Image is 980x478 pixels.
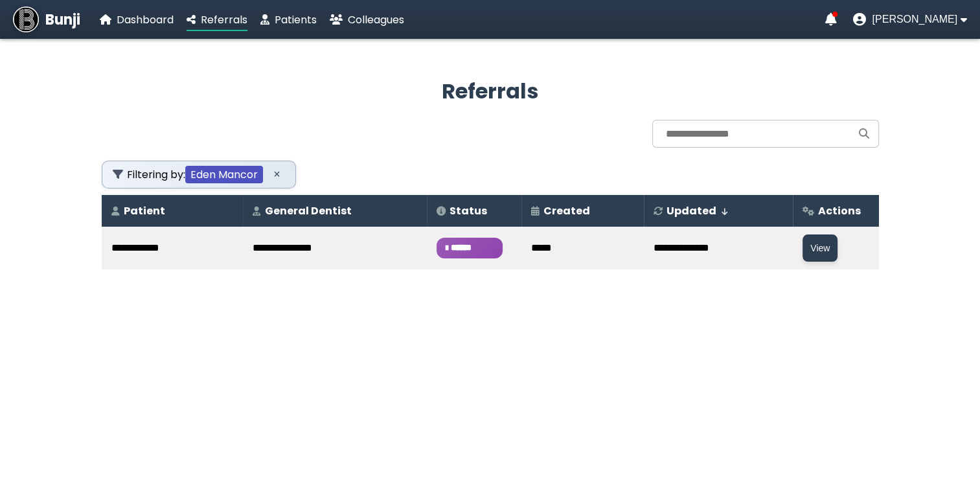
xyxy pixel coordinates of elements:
span: Patients [275,12,317,27]
th: Patient [102,195,243,227]
b: Eden Mancor [185,166,263,183]
a: Bunji [13,6,80,32]
th: Updated [644,195,793,227]
a: Patients [260,12,317,28]
th: Created [521,195,644,227]
span: Referrals [201,12,247,27]
button: User menu [852,13,967,26]
h2: Referrals [102,76,879,107]
span: Filtering by: [113,166,263,183]
span: Bunji [45,9,80,30]
a: Notifications [825,13,836,26]
span: [PERSON_NAME] [872,14,957,25]
button: × [269,166,285,182]
th: General Dentist [243,195,427,227]
img: Bunji Dental Referral Management [13,6,39,32]
button: View [803,234,838,262]
th: Status [427,195,521,227]
span: Dashboard [117,12,174,27]
a: Dashboard [100,12,174,28]
span: Colleagues [348,12,404,27]
a: Colleagues [330,12,404,28]
a: Referrals [187,12,247,28]
th: Actions [793,195,878,227]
